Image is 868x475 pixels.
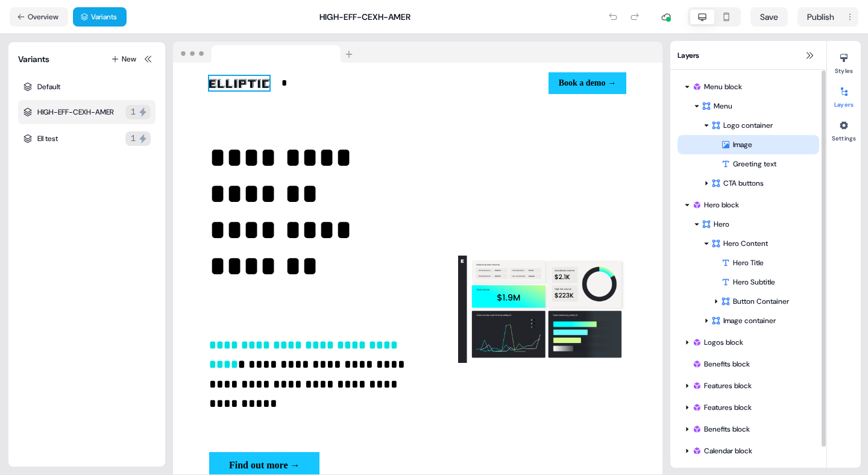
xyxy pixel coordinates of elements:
[73,7,127,27] button: Variants
[721,257,819,269] div: Hero Title
[678,441,819,461] div: Calendar block
[678,135,819,154] div: Image
[10,7,68,27] button: Overview
[678,77,819,193] div: Menu blockMenuLogo containerImageGreeting textCTA buttons
[423,72,626,94] div: Book a demo →
[209,79,269,88] img: Image
[827,82,861,109] button: Layers
[711,315,814,327] div: Image container
[18,100,156,124] div: HIGH-EFF-CEXH-AMER1
[702,218,814,230] div: Hero
[692,336,814,348] div: Logos block
[721,295,814,307] div: Button Container
[209,76,413,90] div: Image*
[692,380,814,392] div: Features block
[678,333,819,352] div: Logos block
[721,276,819,288] div: Hero Subtitle
[678,174,819,193] div: CTA buttons
[131,133,136,145] div: 1
[678,398,819,417] div: Features block
[319,11,410,23] span: HIGH-EFF-CEXH-AMER
[125,105,151,119] button: 1
[678,154,819,174] div: Greeting text
[173,42,358,63] img: Browser topbar
[721,139,819,151] div: Image
[678,376,819,395] div: Features block
[692,401,814,414] div: Features block
[678,420,819,439] div: Benefits block
[678,215,819,330] div: HeroHero ContentHero TitleHero SubtitleButton ContainerImage container
[711,119,814,131] div: Logo container
[692,199,814,211] div: Hero block
[827,48,861,75] button: Styles
[678,292,819,311] div: Button Container
[678,253,819,272] div: Hero Title
[692,423,814,435] div: Benefits block
[678,234,819,311] div: Hero ContentHero TitleHero SubtitleButton Container
[797,7,841,27] button: Publish
[670,41,826,70] div: Layers
[678,272,819,292] div: Hero Subtitle
[711,237,814,250] div: Hero Content
[827,116,861,142] button: Settings
[37,81,60,93] div: Default
[692,81,814,93] div: Menu block
[692,358,814,370] div: Benefits block
[18,76,156,98] div: Default
[131,106,136,118] div: 1
[678,311,819,330] div: Image container
[711,177,814,189] div: CTA buttons
[678,354,819,374] div: Benefits block
[108,52,139,66] button: New
[37,133,58,145] div: Ell test
[125,131,151,146] button: 1
[678,96,819,193] div: MenuLogo containerImageGreeting textCTA buttons
[721,158,819,170] div: Greeting text
[18,53,49,65] div: Variants
[18,127,156,151] div: Ell test1
[37,106,114,118] div: HIGH-EFF-CEXH-AMER
[702,100,814,112] div: Menu
[678,116,819,174] div: Logo containerImageGreeting text
[678,195,819,330] div: Hero blockHeroHero ContentHero TitleHero SubtitleButton ContainerImage container
[549,72,626,94] button: Book a demo →
[750,7,788,27] button: Save
[692,445,814,457] div: Calendar block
